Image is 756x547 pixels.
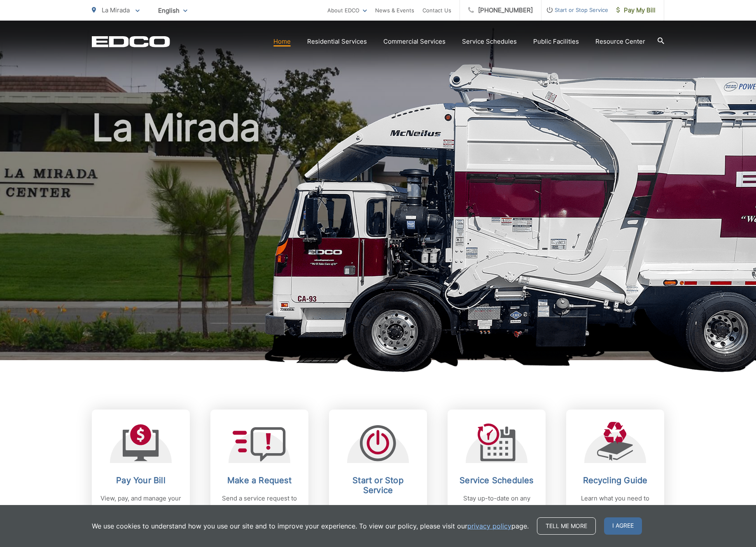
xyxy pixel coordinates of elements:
p: Stay up-to-date on any changes in schedules. [456,493,537,513]
h2: Service Schedules [456,475,537,485]
p: Request to start or stop any EDCO services. [337,503,419,523]
h2: Start or Stop Service [337,475,419,495]
a: Contact Us [422,5,451,15]
a: Residential Services [307,37,367,47]
h1: La Mirada [92,107,664,368]
a: Tell me more [537,517,596,535]
span: Pay My Bill [616,5,656,15]
a: Pay Your Bill View, pay, and manage your bill online. [92,410,190,535]
a: EDCD logo. Return to the homepage. [92,36,170,47]
span: I agree [604,517,642,535]
a: Resource Center [595,37,645,47]
a: Home [273,37,291,47]
span: English [152,3,194,18]
p: We use cookies to understand how you use our site and to improve your experience. To view our pol... [92,521,529,531]
p: Learn what you need to know about recycling. [574,493,656,513]
h2: Make a Request [219,475,300,485]
p: Send a service request to EDCO. [219,493,300,513]
a: Public Facilities [533,37,579,47]
a: News & Events [375,5,414,15]
a: Commercial Services [383,37,446,47]
a: Make a Request Send a service request to EDCO. [210,410,308,535]
a: About EDCO [327,5,367,15]
a: Service Schedules Stay up-to-date on any changes in schedules. [448,410,546,535]
a: Recycling Guide Learn what you need to know about recycling. [566,410,664,535]
span: La Mirada [102,6,130,14]
h2: Pay Your Bill [100,475,182,485]
a: Service Schedules [462,37,517,47]
h2: Recycling Guide [574,475,656,485]
p: View, pay, and manage your bill online. [100,493,182,513]
a: privacy policy [467,521,511,531]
